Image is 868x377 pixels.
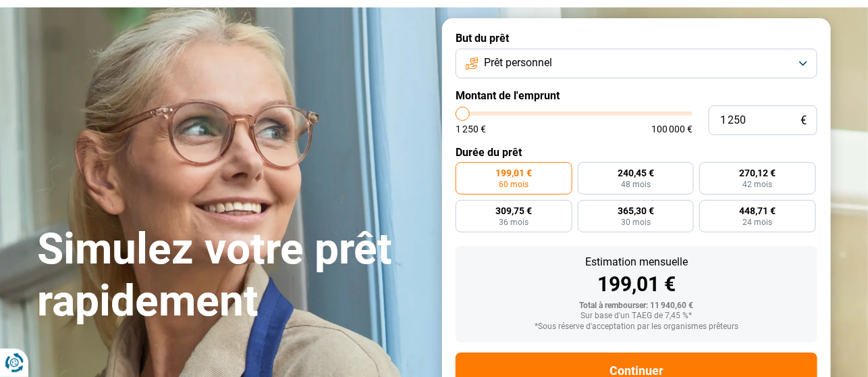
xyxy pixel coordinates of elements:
[499,218,528,226] span: 36 mois
[456,49,817,78] button: Prêt personnel
[466,311,807,321] div: Sur base d'un TAEG de 7,45 %*
[621,218,651,226] span: 30 mois
[499,180,528,188] span: 60 mois
[651,124,693,134] span: 100 000 €
[495,168,532,178] span: 199,01 €
[456,124,486,134] span: 1 250 €
[466,322,807,332] div: *Sous réserve d'acceptation par les organismes prêteurs
[466,257,807,268] div: Estimation mensuelle
[743,180,773,188] span: 42 mois
[456,89,817,102] label: Montant de l'emprunt
[618,168,654,178] span: 240,45 €
[456,32,817,45] label: But du prêt
[621,180,651,188] span: 48 mois
[466,274,807,295] div: 199,01 €
[456,146,817,159] label: Durée du prêt
[618,206,654,216] span: 365,30 €
[740,168,776,178] span: 270,12 €
[740,206,776,216] span: 448,71 €
[495,206,532,216] span: 309,75 €
[743,218,773,226] span: 24 mois
[801,115,807,126] span: €
[484,55,552,70] span: Prêt personnel
[37,224,426,328] h1: Simulez votre prêt rapidement
[466,301,807,311] div: Total à rembourser: 11 940,60 €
